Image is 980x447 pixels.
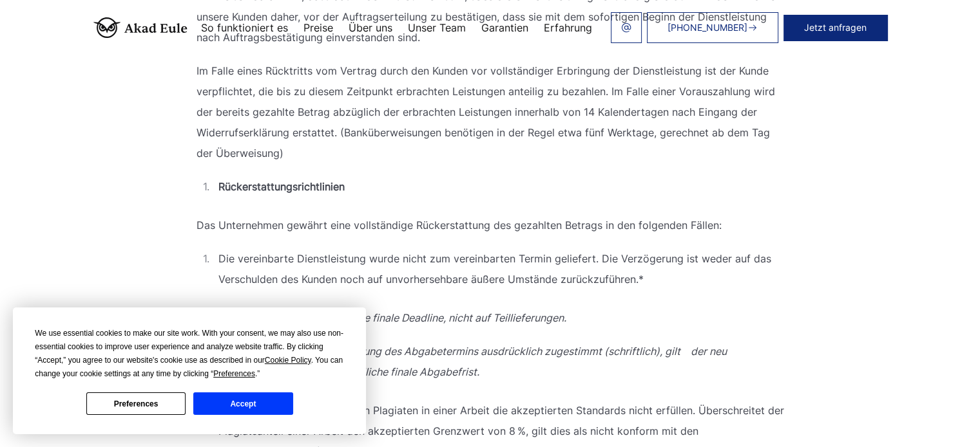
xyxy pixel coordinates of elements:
span: Die vereinbarte Dienstleistung wurde nicht zum vereinbarten Termin geliefert. Die Verzögerung ist... [218,248,784,289]
a: Unser Team [408,23,466,33]
b: Rückerstattungsrichtlinien [218,176,345,197]
a: Über uns [349,23,392,33]
span: Preferences [213,369,255,378]
div: We use essential cookies to make our site work. With your consent, we may also use non-essential ... [35,327,344,381]
span: [PHONE_NUMBER] [668,23,747,33]
span: Das Unternehmen gewährt eine vollständige Rückerstattung des gezahlten Betrags in den folgenden F... [197,219,722,232]
a: Erfahrung [544,23,592,33]
button: Accept [193,392,293,415]
button: Jetzt anfragen [783,15,887,41]
a: So funktioniert es [201,23,288,33]
span: Hat der Kunde einer Verschiebung des Abgabetermins ausdrücklich zugestimmt (schriftlich), gilt de... [218,345,727,378]
button: Preferences [86,392,186,415]
div: Cookie Consent Prompt [13,307,366,434]
img: email [621,23,631,33]
a: Garantien [481,23,528,33]
a: [PHONE_NUMBER] [647,12,778,43]
a: Preise [303,23,333,33]
img: logo [93,17,187,38]
span: Im Falle eines Rücktritts vom Vertrag durch den Kunden vor vollständiger Erbringung der Dienstlei... [197,64,775,139]
span: . (Banküberweisungen benötigen in der Regel etwa fünf Werktage, gerechnet ab dem Tag der Überweis... [197,126,770,160]
span: * 1. Dieser Punkt bezieht sich auf die finale Deadline, nicht auf Teillieferungen. [197,311,566,324]
span: Cookie Policy [265,356,311,365]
